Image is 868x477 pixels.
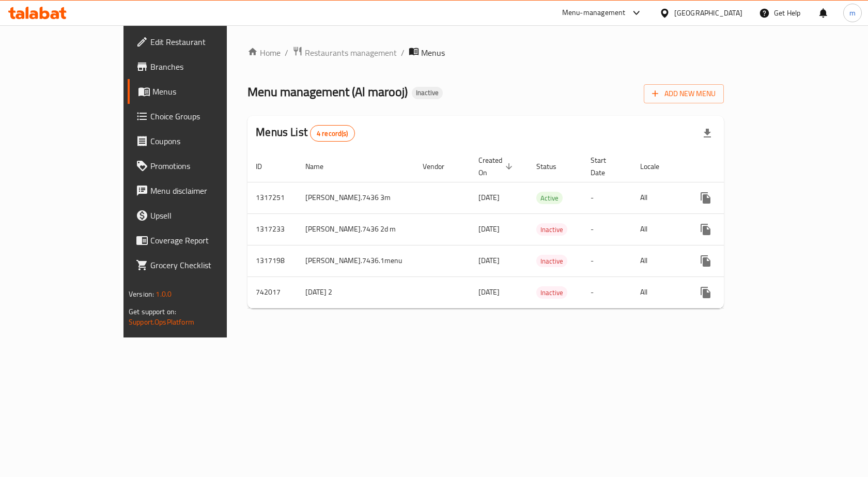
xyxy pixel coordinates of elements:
th: Actions [685,151,801,182]
span: Restaurants management [305,47,397,59]
td: 742017 [247,276,297,308]
span: Upsell [150,209,260,222]
li: / [285,47,288,59]
span: [DATE] [478,191,500,204]
span: Grocery Checklist [150,259,260,271]
span: [DATE] [478,285,500,299]
a: Coverage Report [128,228,269,253]
div: [GEOGRAPHIC_DATA] [674,7,742,19]
h2: Menus List [256,125,354,142]
div: Inactive [536,286,567,299]
span: Coverage Report [150,234,260,247]
a: Branches [128,54,269,79]
span: Menu disclaimer [150,184,260,197]
span: Inactive [536,287,567,299]
span: [DATE] [478,254,500,267]
span: Choice Groups [150,110,260,122]
button: Add New Menu [644,84,724,103]
td: All [632,276,685,308]
td: - [582,276,632,308]
td: - [582,182,632,213]
td: 1317198 [247,245,297,276]
span: Inactive [536,255,567,267]
td: [PERSON_NAME].7436 2d m [297,213,414,245]
span: Branches [150,60,260,73]
span: Inactive [536,224,567,236]
a: Menus [128,79,269,104]
a: Upsell [128,203,269,228]
a: Choice Groups [128,104,269,129]
td: [DATE] 2 [297,276,414,308]
span: Add New Menu [652,87,716,100]
span: Name [305,160,337,173]
span: Created On [478,154,516,179]
button: more [693,186,718,210]
table: enhanced table [247,151,801,309]
span: Inactive [412,88,443,97]
td: All [632,245,685,276]
div: Menu-management [562,7,626,19]
span: ID [256,160,275,173]
td: 1317251 [247,182,297,213]
td: - [582,213,632,245]
a: Restaurants management [292,46,397,59]
a: Edit Restaurant [128,29,269,54]
td: [PERSON_NAME].7436.1menu [297,245,414,276]
a: Menu disclaimer [128,178,269,203]
span: Menu management ( Al marooj ) [247,80,408,103]
span: Menus [421,47,445,59]
nav: breadcrumb [247,46,724,59]
td: All [632,213,685,245]
span: Active [536,192,563,204]
span: Menus [152,85,260,98]
span: Promotions [150,160,260,172]
span: Status [536,160,570,173]
div: Inactive [536,255,567,267]
span: Version: [129,287,154,301]
span: 4 record(s) [311,129,354,139]
div: Export file [695,121,720,146]
td: 1317233 [247,213,297,245]
a: Coupons [128,129,269,153]
td: - [582,245,632,276]
a: Promotions [128,153,269,178]
span: m [849,7,856,19]
li: / [401,47,405,59]
span: 1.0.0 [156,287,172,301]
div: Total records count [310,125,355,142]
button: Change Status [718,280,743,305]
span: Start Date [591,154,619,179]
button: Change Status [718,217,743,242]
div: Inactive [412,87,443,99]
td: All [632,182,685,213]
button: more [693,280,718,305]
span: Get support on: [129,305,176,318]
a: Grocery Checklist [128,253,269,278]
td: [PERSON_NAME].7436 3m [297,182,414,213]
span: Vendor [423,160,458,173]
button: more [693,249,718,273]
a: Support.OpsPlatform [129,315,194,329]
span: [DATE] [478,222,500,236]
span: Locale [640,160,673,173]
button: more [693,217,718,242]
span: Edit Restaurant [150,36,260,48]
button: Change Status [718,186,743,210]
span: Coupons [150,135,260,147]
div: Inactive [536,223,567,236]
div: Active [536,192,563,204]
button: Change Status [718,249,743,273]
